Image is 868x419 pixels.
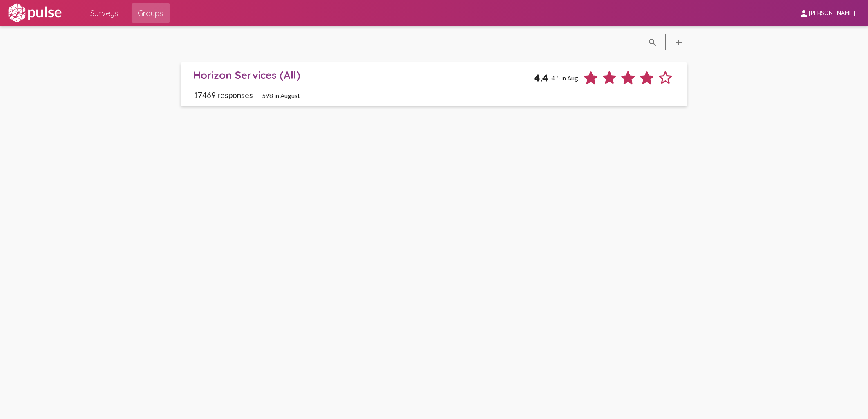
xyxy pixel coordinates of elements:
[138,6,163,20] span: Groups
[674,38,684,47] mat-icon: language
[648,38,658,47] mat-icon: language
[671,34,687,50] button: language
[645,34,661,50] button: language
[193,69,534,81] div: Horizon Services (All)
[792,5,861,20] button: [PERSON_NAME]
[262,92,300,99] span: 598 in August
[534,71,548,84] span: 4.4
[799,9,809,18] mat-icon: person
[809,10,855,17] span: [PERSON_NAME]
[193,90,253,100] span: 17469 responses
[132,3,170,23] a: Groups
[181,62,687,106] a: Horizon Services (All)4.44.5 in Aug17469 responses598 in August
[91,6,119,20] span: Surveys
[7,3,63,23] img: white-logo.svg
[552,74,579,82] span: 4.5 in Aug
[84,3,125,23] a: Surveys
